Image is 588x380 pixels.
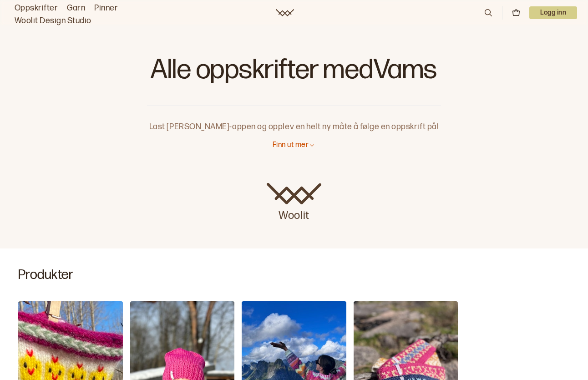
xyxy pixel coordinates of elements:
a: Woolit [267,183,321,223]
a: Woolit Design Studio [15,15,91,27]
a: Pinner [94,2,118,15]
h1: Alle oppskrifter med Vams [147,55,441,91]
a: Oppskrifter [15,2,58,15]
img: Woolit [267,183,321,205]
a: Woolit [276,9,294,16]
p: Logg inn [529,6,577,19]
p: Finn ut mer [273,141,309,150]
p: Last [PERSON_NAME]-appen og opplev en helt ny måte å følge en oppskrift på! [147,106,441,133]
button: Finn ut mer [273,141,315,150]
a: Garn [67,2,85,15]
button: User dropdown [529,6,577,19]
p: Woolit [267,205,321,223]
